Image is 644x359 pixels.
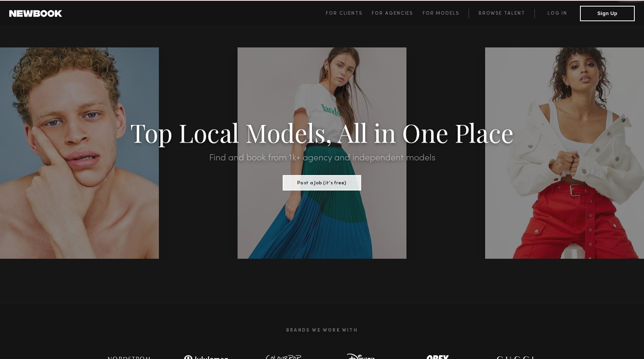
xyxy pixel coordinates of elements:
[91,319,553,342] h2: Brands We Work With
[372,9,422,18] a: For Agencies
[283,175,361,190] button: Post a Job (it’s free)
[283,178,361,186] a: Post a Job (it’s free)
[423,9,469,18] a: For Models
[580,6,635,21] button: Sign Up
[48,153,596,163] h2: Find and book from 1k+ agency and independent models
[534,9,580,18] a: Log in
[423,11,459,16] span: For Models
[469,9,534,18] a: Browse Talent
[326,9,372,18] a: For Clients
[372,11,413,16] span: For Agencies
[48,120,596,144] h1: Top Local Models, All in One Place
[326,11,362,16] span: For Clients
